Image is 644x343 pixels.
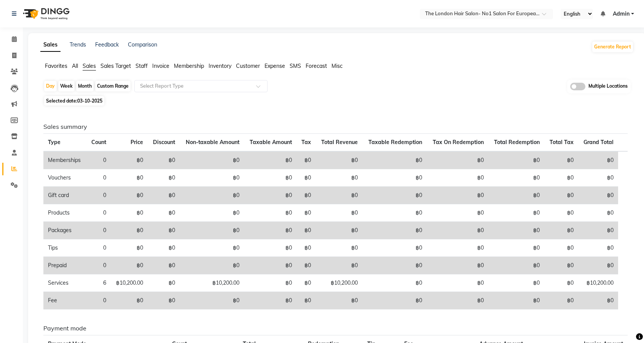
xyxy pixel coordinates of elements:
td: ฿0 [488,274,544,292]
td: ฿0 [488,169,544,187]
td: ฿0 [180,257,244,274]
span: Favorites [45,63,67,69]
div: Day [44,81,57,91]
td: ฿0 [544,187,578,204]
span: Total Redemption [494,139,540,146]
span: Discount [153,139,175,146]
td: 0 [86,222,111,239]
td: ฿0 [544,274,578,292]
a: Feedback [95,41,119,48]
span: Tax On Redemption [433,139,484,146]
td: ฿0 [148,169,180,187]
td: ฿0 [362,204,427,222]
a: Trends [70,41,86,48]
td: ฿0 [316,222,362,239]
td: ฿0 [148,239,180,257]
td: ฿0 [578,151,618,169]
td: ฿0 [296,239,316,257]
td: ฿0 [544,204,578,222]
td: ฿0 [148,257,180,274]
td: ฿0 [111,257,148,274]
td: ฿10,200.00 [316,274,362,292]
td: ฿0 [296,222,316,239]
td: ฿0 [427,204,488,222]
td: Vouchers [43,169,86,187]
td: ฿0 [244,222,296,239]
td: ฿0 [180,151,244,169]
span: Invoice [152,63,169,69]
span: All [72,63,78,69]
td: ฿0 [362,151,427,169]
td: Services [43,274,86,292]
td: ฿0 [148,274,180,292]
td: ฿0 [362,187,427,204]
td: ฿0 [111,222,148,239]
td: ฿0 [362,274,427,292]
td: ฿0 [362,257,427,274]
td: ฿0 [488,222,544,239]
td: ฿0 [544,222,578,239]
td: ฿0 [427,292,488,309]
td: ฿0 [578,222,618,239]
td: ฿0 [316,239,362,257]
td: ฿0 [578,239,618,257]
td: ฿0 [296,151,316,169]
td: ฿0 [427,151,488,169]
td: ฿0 [244,239,296,257]
td: ฿10,200.00 [180,274,244,292]
span: Taxable Amount [250,139,292,146]
td: ฿0 [427,187,488,204]
td: ฿0 [488,292,544,309]
td: ฿0 [148,151,180,169]
td: ฿0 [316,204,362,222]
td: 0 [86,257,111,274]
td: ฿0 [244,204,296,222]
td: ฿0 [111,239,148,257]
td: ฿0 [244,187,296,204]
span: Grand Total [583,139,614,146]
div: Week [58,81,75,91]
span: Expense [265,63,285,69]
td: ฿0 [316,187,362,204]
span: Tax [301,139,311,146]
td: ฿0 [244,151,296,169]
td: 0 [86,187,111,204]
td: 0 [86,204,111,222]
span: Taxable Redemption [368,139,422,146]
td: Memberships [43,151,86,169]
td: ฿0 [427,274,488,292]
span: Sales [83,63,96,69]
span: Price [131,139,143,146]
td: ฿0 [544,169,578,187]
td: Products [43,204,86,222]
td: ฿0 [296,292,316,309]
td: ฿0 [316,257,362,274]
td: ฿0 [111,292,148,309]
td: Packages [43,222,86,239]
td: ฿0 [244,257,296,274]
td: ฿0 [544,151,578,169]
td: ฿0 [296,169,316,187]
span: Count [91,139,106,146]
td: ฿0 [111,169,148,187]
span: Forecast [306,63,327,69]
span: Multiple Locations [588,83,628,90]
td: ฿0 [362,239,427,257]
button: Generate Report [592,42,633,52]
td: ฿0 [180,187,244,204]
a: Sales [40,38,61,52]
td: ฿0 [316,169,362,187]
td: ฿10,200.00 [578,274,618,292]
span: Selected date: [44,96,104,106]
td: ฿0 [578,257,618,274]
td: ฿0 [244,292,296,309]
td: ฿0 [180,204,244,222]
td: ฿0 [362,169,427,187]
td: ฿10,200.00 [111,274,148,292]
td: ฿0 [111,151,148,169]
div: Month [76,81,94,91]
td: ฿0 [427,169,488,187]
td: ฿0 [578,204,618,222]
td: ฿0 [488,239,544,257]
img: logo [19,3,72,24]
